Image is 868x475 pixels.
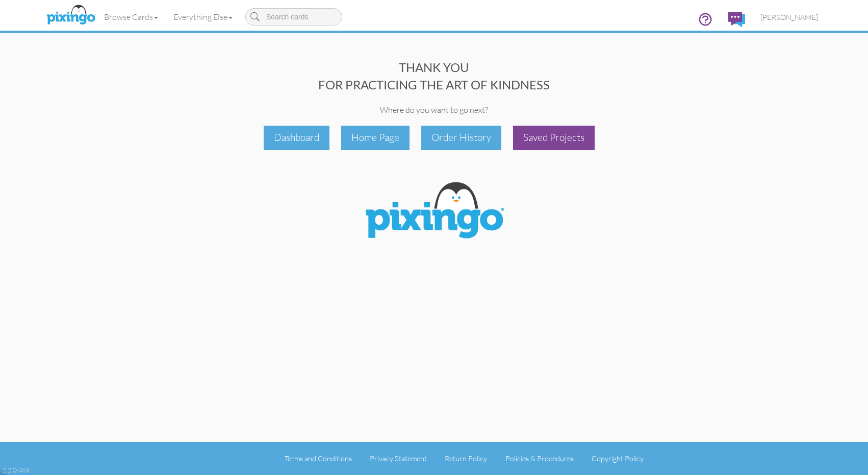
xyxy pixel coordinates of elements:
a: Terms and Conditions [285,454,352,463]
div: Order History [421,126,501,150]
a: [PERSON_NAME] [753,4,826,30]
img: pixingo logo [44,3,98,28]
a: Privacy Statement [370,454,427,463]
input: Search cards [245,8,342,26]
div: THANK YOU FOR PRACTICING THE ART OF KINDNESS [42,59,826,94]
div: Dashboard [264,126,329,150]
div: 2.2.0-463 [3,465,29,474]
a: Everything Else [166,4,240,30]
div: Saved Projects [513,126,595,150]
img: comments.svg [728,12,745,27]
a: Policies & Procedures [505,454,574,463]
a: Return Policy [445,454,487,463]
div: Where do you want to go next? [42,104,826,116]
a: Browse Cards [96,4,166,30]
img: Pixingo Logo [358,176,510,248]
div: Home Page [341,126,410,150]
a: Copyright Policy [592,454,644,463]
span: [PERSON_NAME] [760,13,818,21]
